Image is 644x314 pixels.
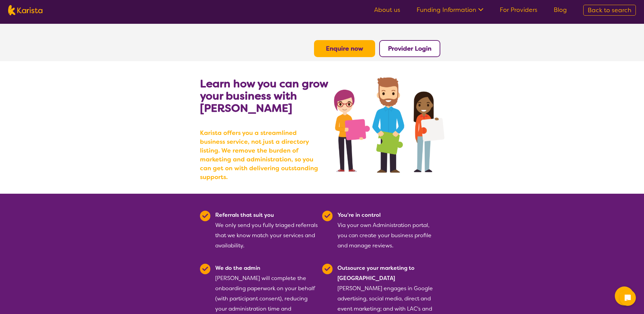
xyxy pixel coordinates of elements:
[215,264,260,272] b: We do the admin
[322,264,333,274] img: Tick
[583,5,636,16] a: Back to search
[200,211,210,221] img: Tick
[500,6,537,14] a: For Providers
[334,77,444,173] img: grow your business with Karista
[326,45,363,53] a: Enquire now
[337,211,381,219] b: You're in control
[337,210,440,251] div: Via your own Administration portal, you can create your business profile and manage reviews.
[215,211,274,219] b: Referrals that suit you
[374,6,400,14] a: About us
[200,76,328,115] b: Learn how you can grow your business with [PERSON_NAME]
[337,264,415,282] b: Outsource your marketing to [GEOGRAPHIC_DATA]
[200,264,210,274] img: Tick
[8,5,42,15] img: Karista logo
[417,6,483,14] a: Funding Information
[200,128,322,181] b: Karista offers you a streamlined business service, not just a directory listing. We remove the bu...
[615,286,634,306] button: Channel Menu
[379,40,440,57] button: Provider Login
[388,45,431,53] a: Provider Login
[215,210,318,251] div: We only send you fully triaged referrals that we know match your services and availability.
[322,211,333,221] img: Tick
[314,40,375,57] button: Enquire now
[554,6,567,14] a: Blog
[588,6,631,14] span: Back to search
